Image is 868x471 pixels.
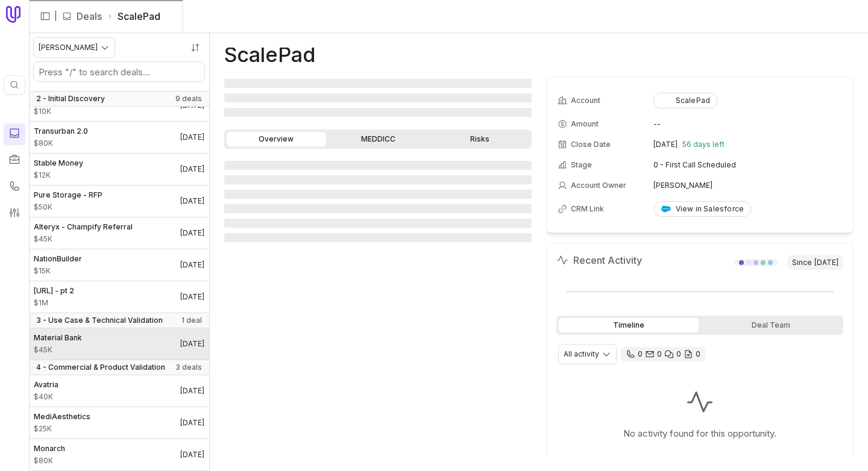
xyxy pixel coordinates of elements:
div: Timeline [559,318,699,332]
a: MEDDICC [329,132,428,146]
span: Amount [34,456,65,466]
span: Alteryx - Champify Referral [34,222,133,232]
span: Account [571,96,600,105]
span: Amount [34,392,58,402]
a: Alteryx - Champify Referral$45K[DATE] [29,217,209,249]
span: 2 - Initial Discovery [36,94,105,104]
a: Avatria$40K[DATE] [29,375,209,407]
span: Stable Money [34,158,83,168]
h1: ScalePad [224,48,315,62]
span: 4 - Commercial & Product Validation [36,363,165,372]
span: Monarch [34,444,65,454]
span: Amount [34,266,82,276]
div: 0 calls and 0 email threads [621,347,705,361]
nav: Deals [29,33,210,471]
div: Deal Team [701,318,841,332]
button: Sort by [186,39,204,57]
span: CRM Link [571,204,604,214]
a: View in Salesforce [653,201,752,217]
span: Amount [34,139,88,148]
span: Amount [34,298,74,308]
span: Amount [34,234,133,244]
span: ‌ [224,190,532,199]
td: -- [653,114,842,134]
time: Deal Close Date [180,164,204,174]
a: NationBuilder$15K[DATE] [29,249,209,281]
span: Material Bank [34,333,82,343]
time: Deal Close Date [180,196,204,206]
span: NationBuilder [34,254,82,264]
td: [PERSON_NAME] [653,176,842,195]
span: Amount [34,107,95,116]
div: ScalePad [661,96,711,105]
a: Transurban 2.0$80K[DATE] [29,122,209,153]
span: Since [787,255,843,270]
a: Pure Storage - RFP$50K[DATE] [29,186,209,217]
time: Deal Close Date [180,228,204,238]
span: ‌ [224,219,532,228]
span: ‌ [224,204,532,213]
span: MediAesthetics [34,412,90,422]
a: MediAesthetics$25K[DATE] [29,407,209,438]
button: Expand sidebar [36,7,54,25]
span: Amount [34,202,102,212]
span: Close Date [571,140,611,149]
span: ‌ [224,93,532,102]
span: ‌ [224,108,532,117]
a: [URL] - pt 2$1M[DATE] [29,281,209,313]
time: Deal Close Date [180,339,204,349]
span: Amount [34,170,83,180]
time: Deal Close Date [180,133,204,142]
time: Deal Close Date [180,386,204,396]
time: Deal Close Date [180,260,204,270]
p: No activity found for this opportunity. [623,426,776,441]
span: Amount [34,345,82,355]
span: 1 deal [181,316,202,325]
a: Stable Money$12K[DATE] [29,154,209,185]
a: Material Bank$45K[DATE] [29,328,209,360]
div: View in Salesforce [661,204,744,214]
span: ‌ [224,233,532,242]
span: Amount [571,119,599,129]
a: Deals [77,9,102,23]
span: | [54,9,57,23]
span: Amount [34,424,90,434]
button: ScalePad [653,93,719,108]
span: ‌ [224,161,532,170]
time: Deal Close Date [180,450,204,460]
span: Transurban 2.0 [34,126,88,136]
span: 56 days left [682,140,725,149]
a: Risks [430,132,529,146]
time: [DATE] [653,140,678,149]
a: Monarch$80K[DATE] [29,439,209,470]
span: Stage [571,160,592,170]
span: 3 deals [175,363,202,372]
li: ScalePad [107,9,160,23]
span: ‌ [224,79,532,88]
span: 9 deals [175,94,202,104]
td: 0 - First Call Scheduled [653,155,842,175]
span: Pure Storage - RFP [34,190,102,200]
span: [URL] - pt 2 [34,286,74,296]
span: ‌ [224,175,532,184]
h2: Recent Activity [556,253,642,267]
time: Deal Close Date [180,292,204,302]
span: Avatria [34,380,58,390]
time: [DATE] [814,258,838,267]
input: Search deals by name [34,62,204,81]
time: Deal Close Date [180,418,204,428]
a: Overview [227,132,326,146]
span: Account Owner [571,181,626,190]
span: 3 - Use Case & Technical Validation [36,316,163,325]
